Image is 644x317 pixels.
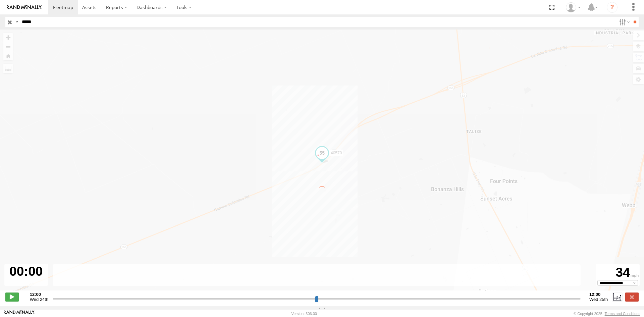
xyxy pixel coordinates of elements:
[30,292,48,297] strong: 12:00
[616,17,631,27] label: Search Filter Options
[30,297,48,302] span: Wed 24th
[14,17,19,27] label: Search Query
[5,293,19,301] label: Play/Stop
[589,297,608,302] span: Wed 25th
[291,312,317,316] div: Version: 306.00
[563,2,583,12] div: Ryan Roxas
[589,292,608,297] strong: 12:00
[605,312,640,316] a: Terms and Conditions
[4,310,35,317] a: Visit our Website
[574,312,640,316] div: © Copyright 2025 -
[7,5,42,10] img: rand-logo.svg
[597,265,639,280] div: 34
[625,293,639,301] label: Close
[607,2,618,13] i: ?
